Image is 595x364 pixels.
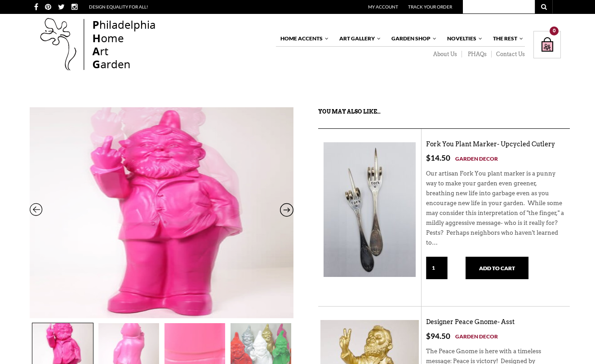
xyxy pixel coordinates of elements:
a: Designer Peace Gnome- Asst [426,318,515,326]
strong: You may also like… [318,108,381,115]
a: The Rest [488,31,524,46]
a: Fork You Plant Marker- Upcycled Cutlery [426,140,555,148]
a: Home Accents [276,31,329,46]
a: My Account [368,4,398,9]
a: Art Gallery [335,31,382,46]
div: Our artisan Fork You plant marker is a punny way to make your garden even greener, breathing new ... [426,163,565,257]
a: Garden Decor [455,332,498,341]
a: PHAQs [462,51,492,58]
a: About Us [427,51,462,58]
a: Garden Decor [455,154,498,163]
input: Qty [426,257,448,279]
button: Add to cart [466,257,528,279]
span: $ [426,331,431,341]
a: Novelties [443,31,483,46]
div: 0 [550,26,559,35]
a: Garden Shop [387,31,437,46]
bdi: 94.50 [426,331,450,341]
bdi: 14.50 [426,153,450,162]
a: Contact Us [492,51,525,58]
a: Track Your Order [408,4,452,9]
img: MA_thePHAGshop_Hot-Pink-Middle-Finger-Gnome-Ottmar-Horl.jpg [30,61,293,320]
span: $ [426,153,431,162]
